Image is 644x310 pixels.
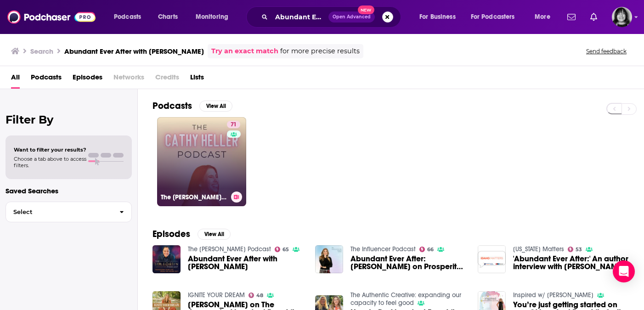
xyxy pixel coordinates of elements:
[350,245,416,253] a: The Influencer Podcast
[513,291,593,299] a: Inspired w/ Kiersten Gelfand
[211,46,278,56] a: Try an exact match
[535,11,550,23] span: More
[328,11,375,23] button: Open AdvancedNew
[358,6,374,14] span: New
[256,293,263,298] span: 48
[350,291,461,307] a: The Authentic Creative: expanding our capacity to feel good
[11,70,20,89] a: All
[157,117,246,206] a: 71The [PERSON_NAME] Podcast with [PERSON_NAME]
[153,245,181,273] img: Abundant Ever After with Cathy Heller
[612,7,632,27] img: User Profile
[471,11,515,23] span: For Podcasters
[158,11,178,23] span: Charts
[231,120,237,130] span: 71
[155,70,179,89] span: Credits
[190,70,204,89] a: Lists
[612,7,632,27] span: Logged in as parkdalepublicity1
[153,228,231,240] a: EpisodesView All
[7,8,96,26] img: Podchaser - Follow, Share and Rate Podcasts
[31,70,62,89] a: Podcasts
[64,47,204,56] h3: Abundant Ever After with [PERSON_NAME]
[613,260,635,282] div: Open Intercom Messenger
[612,7,632,27] button: Show profile menu
[413,10,467,24] button: open menu
[188,291,245,299] a: IGNITE YOUR DREAM
[333,15,371,19] span: Open Advanced
[188,255,304,271] a: Abundant Ever After with Cathy Heller
[419,247,434,252] a: 66
[280,46,360,56] span: for more precise results
[583,47,629,55] button: Send feedback
[6,202,132,222] button: Select
[478,245,506,273] img: 'Abundant Ever After:' An author interview with Cathy Heller
[161,193,227,201] h3: The [PERSON_NAME] Podcast with [PERSON_NAME]
[275,247,289,252] a: 65
[587,9,601,25] a: Show notifications dropdown
[513,255,629,271] span: 'Abundant Ever After:' An author interview with [PERSON_NAME]
[198,229,231,240] button: View All
[153,100,232,112] a: PodcastsView All
[153,100,192,112] h2: Podcasts
[315,245,343,273] img: Abundant Ever After: Cathy Heller on Prosperity, Ease, and Living in Alignment
[153,228,190,240] h2: Episodes
[73,70,102,89] a: Episodes
[568,247,582,252] a: 53
[427,248,434,252] span: 66
[282,248,289,252] span: 65
[14,147,86,153] span: Want to filter your results?
[189,10,240,24] button: open menu
[6,209,112,215] span: Select
[114,11,141,23] span: Podcasts
[113,70,144,89] span: Networks
[271,10,328,24] input: Search podcasts, credits, & more...
[227,121,240,128] a: 71
[152,10,183,24] a: Charts
[199,101,232,112] button: View All
[528,10,562,24] button: open menu
[255,6,410,28] div: Search podcasts, credits, & more...
[30,47,53,56] h3: Search
[419,11,456,23] span: For Business
[6,113,132,126] h2: Filter By
[513,255,629,271] a: 'Abundant Ever After:' An author interview with Cathy Heller
[465,10,528,24] button: open menu
[188,255,304,271] span: Abundant Ever After with [PERSON_NAME]
[6,186,132,195] p: Saved Searches
[513,245,564,253] a: Idaho Matters
[350,255,467,271] a: Abundant Ever After: Cathy Heller on Prosperity, Ease, and Living in Alignment
[576,248,582,252] span: 53
[196,11,228,23] span: Monitoring
[564,9,579,25] a: Show notifications dropdown
[350,255,467,271] span: Abundant Ever After: [PERSON_NAME] on Prosperity, Ease, and Living in Alignment
[188,245,271,253] a: The Jim Fortin Podcast
[249,293,264,298] a: 48
[14,156,86,169] span: Choose a tab above to access filters.
[107,10,153,24] button: open menu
